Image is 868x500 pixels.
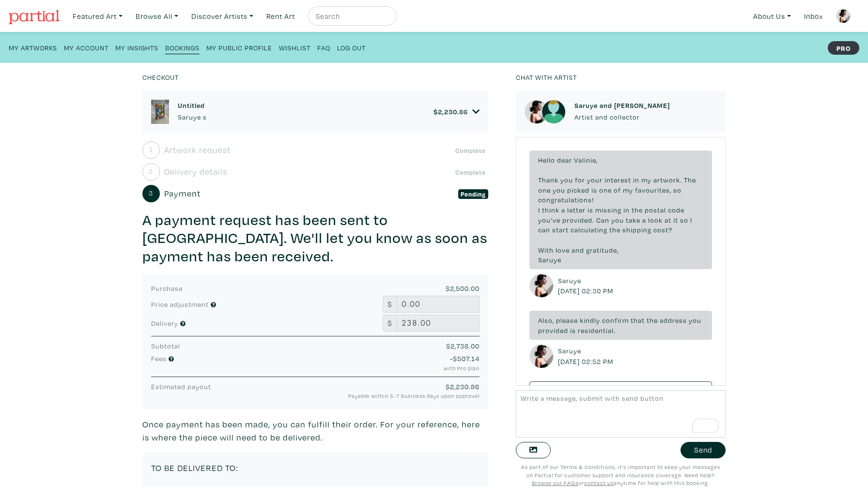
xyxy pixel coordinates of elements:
span: dear [557,155,572,165]
span: Saruye [538,255,561,264]
h3: A payment request has been sent to [GEOGRAPHIC_DATA]. We'll let you know as soon as payment has b... [142,211,489,266]
span: favourites, [635,185,671,195]
a: My Account [64,41,108,54]
span: Valinie, [574,155,598,165]
span: Delivery details [164,165,227,178]
span: Payment [164,187,201,200]
span: of [614,185,621,195]
span: your [587,175,603,184]
h6: Untitled [178,101,207,109]
u: Browse our FAQs [532,479,578,486]
span: missing [595,205,621,214]
a: My Insights [115,41,158,54]
span: Purchase [151,284,183,293]
a: Untitled Saruye s [178,101,207,122]
a: About Us [749,6,795,26]
span: Pending [458,189,489,199]
span: love [556,245,570,255]
a: Rent Art [262,6,299,26]
img: phpThumb.php [525,100,549,124]
span: one [599,185,612,195]
span: $2,500.00 [446,284,480,293]
h6: Saruye and [PERSON_NAME] [574,101,670,109]
span: 2,230.86 [438,107,468,116]
span: in [633,175,639,184]
span: take [626,215,640,225]
span: the [647,316,658,325]
small: Saruye [DATE] 02:30 PM [558,275,616,296]
span: I [538,205,540,214]
span: you’ve [538,215,560,225]
span: Fees [151,354,167,363]
span: a [561,205,565,214]
small: Wishlist [279,43,310,52]
span: With [538,245,554,255]
span: postal [645,205,666,214]
span: picked [567,185,589,195]
span: you [689,316,701,325]
a: My Public Profile [206,41,272,54]
input: Negative number for discount [397,315,480,332]
span: at [665,215,671,225]
small: Log Out [337,43,366,52]
small: Checkout [142,73,179,82]
a: My Artworks [9,41,57,54]
span: $ [446,382,480,391]
span: that [631,316,645,325]
span: so [680,215,688,225]
small: Saruye [DATE] 02:52 PM [558,346,616,366]
a: FAQ [317,41,330,54]
a: Inbox [800,6,827,26]
small: 2 [149,168,153,175]
span: residential. [578,326,616,335]
span: provided. [562,215,594,225]
small: As part of our Terms & Conditions, it's important to keep your messages on Partial for customer s... [521,463,720,486]
p: Artist and collector [574,112,670,122]
span: you [611,215,624,225]
small: 1 [149,146,153,153]
span: gratitude, [586,245,619,255]
small: My Public Profile [206,43,272,52]
span: one [538,185,551,195]
input: Negative number for discount [397,296,480,313]
span: Hello [538,155,555,165]
span: my [641,175,651,184]
span: in [623,205,630,214]
a: Discover Artists [187,6,258,26]
a: contact us [584,479,614,486]
span: $ [383,296,397,313]
small: Chat with artist [516,73,577,82]
p: Saruye s [178,112,207,122]
p: Once payment has been made, you can fulfill their order. For your reference, here is where the pi... [142,418,489,444]
img: phpThumb.php [529,344,554,368]
a: Featured Art [68,6,127,26]
img: phpThumb.php [529,273,554,298]
span: you [553,185,565,195]
span: is [588,205,593,214]
input: Search [315,10,387,22]
span: The [684,175,696,184]
span: artwork. [653,175,682,184]
span: congratulations! [538,195,594,204]
span: kindly [580,316,600,325]
span: the [609,225,620,234]
span: look [648,215,663,225]
span: address [660,316,687,325]
span: think [542,205,559,214]
a: Log Out [337,41,366,54]
span: Also, [538,316,554,325]
span: Subtotal [151,341,180,350]
span: letter [567,205,586,214]
small: 3 [149,190,153,197]
img: phpThumb.php [836,9,851,23]
h6: $ [434,107,468,116]
button: Send [681,442,726,459]
span: you [560,175,573,184]
span: can [538,225,550,234]
small: with Pro plan [265,364,480,372]
strong: PRO [828,41,859,55]
small: My Artworks [9,43,57,52]
span: code [668,205,684,214]
span: Delivery [151,318,178,328]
